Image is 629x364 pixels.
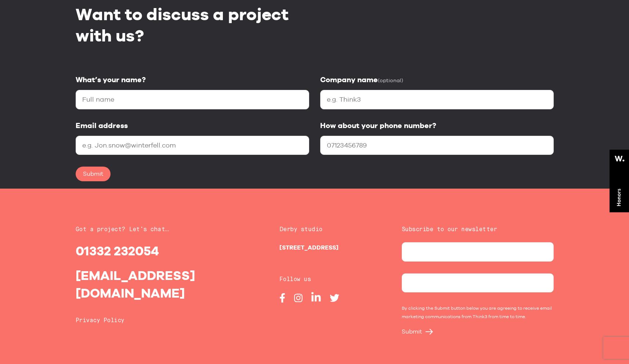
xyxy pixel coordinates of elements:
a: Instagram [294,297,303,304]
a: [EMAIL_ADDRESS][DOMAIN_NAME] [76,268,195,300]
p: By clicking the Submit button below you are agreeing to receive email marketing communications fr... [402,304,554,321]
input: Company name [320,90,554,109]
label: What’s your name? [76,75,309,84]
input: Email address [76,136,309,155]
h6: Derby studio [279,225,350,235]
input: Full name [76,90,309,109]
a: Twitter [330,297,339,304]
small: (optional) [378,77,403,83]
h2: Got a project? Let’s chat… [76,225,228,235]
span: Submit [83,170,103,177]
h6: Subscribe to our newsletter [402,225,554,235]
strong: [STREET_ADDRESS] [279,244,339,251]
input: Email Address Input [402,273,554,293]
a: Facebook [279,297,285,304]
input: Phone [320,136,554,155]
div: Submit [402,328,554,335]
h6: Follow us [279,275,350,285]
label: Company name [320,75,554,84]
label: Email address [76,121,309,130]
a: Linkedin [311,297,321,304]
input: Full name Input [402,242,554,262]
label: How about your phone number? [320,121,554,130]
a: 01332 232054 [76,243,159,258]
h2: Want to discuss a project with us? [76,4,309,46]
a: Privacy Policy [76,318,124,324]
